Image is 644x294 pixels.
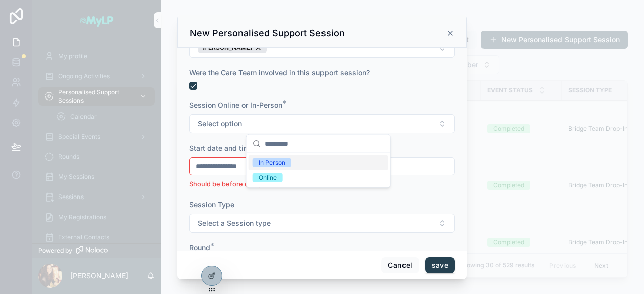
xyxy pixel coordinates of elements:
span: Were the Care Team involved in this support session? [189,68,370,77]
div: Suggestions [247,153,390,187]
button: Unselect 314 [198,42,267,53]
span: Select option [198,119,242,129]
span: Session Type [189,200,234,209]
span: Round [189,243,210,252]
button: Cancel [381,257,419,273]
button: Select Button [189,214,455,233]
button: Select Button [189,38,455,58]
li: Should be before or equal to [DATE] 12:28 [189,179,320,189]
h3: New Personalised Support Session [190,27,345,39]
button: save [425,257,455,273]
button: Select Button [189,114,455,133]
div: Online [259,173,277,182]
span: Session Online or In-Person [189,101,282,109]
div: In Person [259,158,285,167]
span: [PERSON_NAME] [202,44,252,52]
span: Start date and time [189,144,254,152]
span: Select a Session type [198,218,271,228]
